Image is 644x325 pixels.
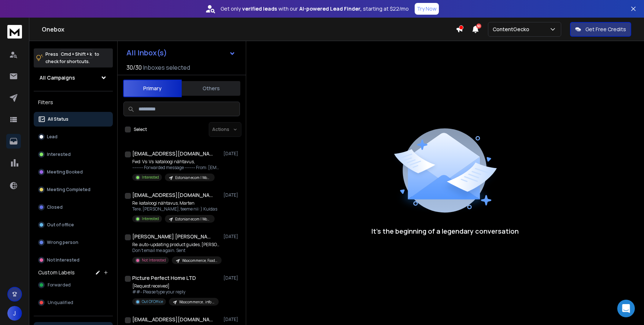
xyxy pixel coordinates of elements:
p: Not Interested [142,258,166,263]
p: Interested [47,151,71,157]
button: Closed [34,200,113,215]
p: Try Now [417,5,437,12]
strong: verified leads [242,5,277,12]
h3: Custom Labels [38,269,75,276]
p: Interested [142,175,159,180]
p: Tere, [PERSON_NAME], teeme nii :) Kuidas [132,206,217,212]
p: Wrong person [47,240,78,245]
button: Lead [34,129,113,144]
p: Don’t email me again. Sent [132,248,220,253]
span: Forwarded [48,282,71,288]
button: Not Interested [34,253,113,267]
button: J [7,306,22,321]
button: All Inbox(s) [121,45,241,60]
button: Meeting Booked [34,165,113,179]
p: [DATE] [223,317,240,322]
span: 30 / 30 [126,63,142,72]
h1: Onebox [42,25,456,34]
p: Woocommerce , info emails | Analogy | MyLeadFox | [DATE] [179,299,214,305]
button: Get Free Credits [570,22,631,37]
span: Unqualified [48,300,73,306]
p: Out of office [47,222,74,228]
p: Press to check for shortcuts. [45,51,99,65]
p: [Request received] [132,283,219,289]
button: Primary [123,80,182,97]
h1: [EMAIL_ADDRESS][DOMAIN_NAME] [132,316,213,323]
p: Re: auto-updating product guides, [PERSON_NAME] [132,242,220,248]
h1: [EMAIL_ADDRESS][DOMAIN_NAME] [132,191,213,199]
p: [DATE] [223,192,240,198]
p: Out Of Office [142,299,163,304]
p: Estonian ecom | Woocommerce | Erki + Eerik copy | [DATE] [175,175,210,180]
button: Others [182,80,240,96]
button: Meeting Completed [34,182,113,197]
strong: AI-powered Lead Finder, [299,5,362,12]
button: Out of office [34,218,113,232]
p: Get Free Credits [585,26,626,33]
h1: [PERSON_NAME] [PERSON_NAME] [132,233,213,240]
p: ContentGecko [493,26,532,33]
p: ---------- Forwarded message --------- From: [EMAIL_ADDRESS][DOMAIN_NAME] [132,165,220,171]
h1: All Campaigns [40,74,75,81]
span: Cmd + Shift + k [60,50,93,58]
p: Meeting Completed [47,187,90,193]
p: Lead [47,134,58,140]
p: Closed [47,204,63,210]
p: All Status [48,116,69,122]
p: Woocommerce, Food and beverages | Super short copy v2 | MyLeadFox | [DATE] [182,258,217,263]
p: Meeting Booked [47,169,83,175]
p: Fwd: Vs: Vs: kataloogi nähtavus, [132,159,220,165]
p: Not Interested [47,257,79,263]
p: ##- Please type your reply [132,289,219,295]
label: Select [134,127,147,132]
button: Forwarded [34,278,113,292]
button: All Status [34,112,113,127]
p: Interested [142,216,159,222]
p: Re: kataloogi nähtavus, Marten [132,200,217,206]
h3: Filters [34,97,113,107]
p: Get only with our starting at $22/mo [221,5,409,12]
div: Open Intercom Messenger [617,300,635,317]
h1: All Inbox(s) [126,49,167,56]
p: [DATE] [223,275,240,281]
button: Try Now [415,3,439,15]
button: Wrong person [34,235,113,250]
p: Estonian ecom | Woocommerce | Erki + Eerik copy | [DATE] [175,216,210,222]
p: It’s the beginning of a legendary conversation [371,226,519,236]
p: [DATE] [223,234,240,240]
h3: Inboxes selected [143,63,190,72]
button: Unqualified [34,295,113,310]
h1: [EMAIL_ADDRESS][DOMAIN_NAME] [132,150,213,157]
button: Interested [34,147,113,162]
span: 50 [476,23,481,29]
button: All Campaigns [34,70,113,85]
h1: Picture Perfect Home LTD [132,274,196,282]
p: [DATE] [223,151,240,157]
img: logo [7,25,22,39]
